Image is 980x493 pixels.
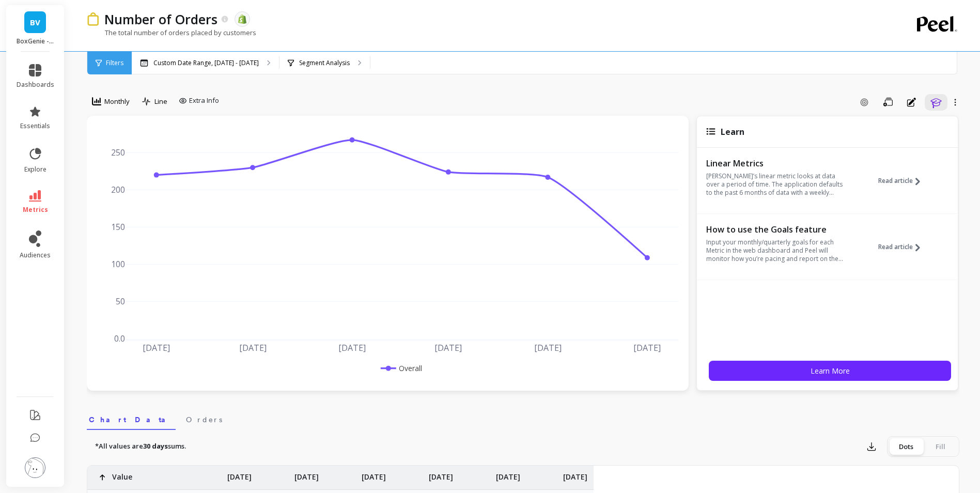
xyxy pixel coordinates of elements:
[20,122,50,130] span: essentials
[706,172,848,197] p: [PERSON_NAME]’s linear metric looks at data over a period of time. The application defaults to th...
[87,406,959,430] nav: Tabs
[153,59,259,67] p: Custom Date Range, [DATE] - [DATE]
[87,28,256,37] p: The total number of orders placed by customers
[294,466,319,482] p: [DATE]
[104,97,130,106] span: Monthly
[878,243,913,251] span: Read article
[889,438,923,455] div: Dots
[706,224,848,235] p: How to use the Goals feature
[227,466,252,482] p: [DATE]
[17,81,54,89] span: dashboards
[362,466,386,482] p: [DATE]
[706,158,848,168] p: Linear Metrics
[104,10,217,28] p: Number of Orders
[20,251,51,259] span: audiences
[95,441,186,452] p: *All values are sums.
[706,238,848,263] p: Input your monthly/quarterly goals for each Metric in the web dashboard and Peel will monitor how...
[17,37,54,45] p: BoxGenie - vanguard-packaging.myshopify.com
[923,438,957,455] div: Fill
[811,366,850,376] span: Learn More
[496,466,520,482] p: [DATE]
[87,12,99,25] img: header icon
[112,466,132,482] p: Value
[154,97,167,106] span: Line
[189,96,219,106] span: Extra Info
[878,177,913,185] span: Read article
[143,441,168,451] strong: 30 days
[709,361,951,381] button: Learn More
[23,206,48,214] span: metrics
[429,466,453,482] p: [DATE]
[25,457,45,478] img: profile picture
[89,414,174,425] span: Chart Data
[186,414,222,425] span: Orders
[24,165,46,174] span: explore
[30,17,40,28] span: BV
[878,223,928,271] button: Read article
[238,14,247,24] img: api.shopify.svg
[721,126,744,137] span: Learn
[299,59,350,67] p: Segment Analysis
[878,157,928,205] button: Read article
[106,59,123,67] span: Filters
[563,466,587,482] p: [DATE]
